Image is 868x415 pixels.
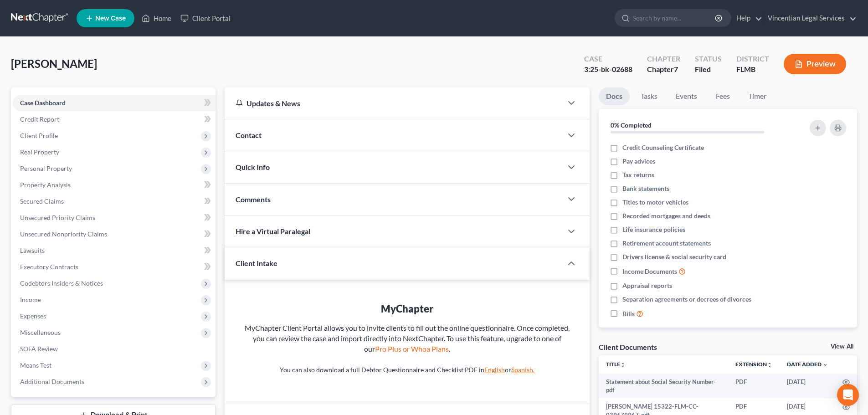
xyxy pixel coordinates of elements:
span: Client Profile [20,132,58,139]
a: Unsecured Priority Claims [13,210,216,226]
td: PDF [728,374,780,399]
span: Tax returns [622,170,654,179]
span: Appraisal reports [622,281,672,290]
a: Spanish. [511,366,534,374]
span: Lawsuits [20,246,45,254]
a: Client Portal [176,10,235,26]
span: Titles to motor vehicles [622,198,688,207]
span: Additional Documents [20,378,84,385]
div: Chapter [647,54,680,64]
span: Codebtors Insiders & Notices [20,279,103,287]
a: Pro Plus or Whoa Plans [375,344,449,353]
span: Expenses [20,312,46,320]
span: Miscellaneous [20,328,61,336]
span: Income Documents [622,267,677,276]
div: Status [695,54,722,64]
span: Recorded mortgages and deeds [622,211,710,220]
i: expand_more [822,362,828,368]
span: Personal Property [20,164,72,172]
span: Comments [236,195,271,204]
span: Means Test [20,361,51,369]
p: You can also download a full Debtor Questionnaire and Checklist PDF in or [243,365,571,374]
div: FLMB [736,64,769,75]
a: Docs [599,87,630,105]
div: MyChapter [243,302,571,316]
span: Contact [236,131,262,139]
span: Case Dashboard [20,99,66,107]
a: View All [831,343,853,350]
button: Preview [784,54,846,74]
div: 3:25-bk-02688 [584,64,632,75]
td: [DATE] [780,374,835,399]
span: 7 [674,65,678,73]
a: Fees [708,87,737,105]
a: Vincentian Legal Services [763,10,857,26]
span: Pay advices [622,157,655,166]
span: Credit Counseling Certificate [622,143,704,152]
span: New Case [95,15,126,22]
span: SOFA Review [20,345,58,353]
div: Updates & News [236,98,551,108]
a: Secured Claims [13,193,216,210]
a: Case Dashboard [13,95,216,111]
div: District [736,54,769,64]
span: Unsecured Nonpriority Claims [20,230,107,238]
td: Statement about Social Security Number-pdf [599,374,728,399]
span: Bills [622,309,635,318]
input: Search by name... [633,10,716,26]
span: Credit Report [20,115,59,123]
span: Hire a Virtual Paralegal [236,227,310,236]
i: unfold_more [620,362,626,368]
a: Date Added expand_more [787,361,828,368]
a: Credit Report [13,111,216,128]
span: Property Analysis [20,181,71,189]
a: Help [732,10,762,26]
span: Life insurance policies [622,225,685,234]
a: Property Analysis [13,177,216,193]
a: Home [137,10,176,26]
a: SOFA Review [13,341,216,357]
div: Case [584,54,632,64]
a: Tasks [633,87,665,105]
span: Unsecured Priority Claims [20,214,95,221]
div: Client Documents [599,342,657,352]
span: Bank statements [622,184,669,193]
span: Quick Info [236,163,270,171]
i: unfold_more [767,362,772,368]
a: Titleunfold_more [606,361,626,368]
span: Income [20,296,41,303]
span: MyChapter Client Portal allows you to invite clients to fill out the online questionnaire. Once c... [245,323,570,353]
a: Timer [741,87,774,105]
strong: 0% Completed [611,121,652,129]
span: Real Property [20,148,59,156]
span: Separation agreements or decrees of divorces [622,295,751,304]
div: Filed [695,64,722,75]
a: Unsecured Nonpriority Claims [13,226,216,242]
a: Executory Contracts [13,259,216,275]
span: Client Intake [236,259,277,267]
span: [PERSON_NAME] [11,57,97,70]
a: English [484,366,505,374]
span: Secured Claims [20,197,64,205]
span: Executory Contracts [20,263,78,271]
span: Drivers license & social security card [622,252,726,261]
span: Retirement account statements [622,239,711,248]
div: Open Intercom Messenger [837,384,859,406]
a: Events [668,87,704,105]
a: Lawsuits [13,242,216,259]
a: Extensionunfold_more [735,361,772,368]
div: Chapter [647,64,680,75]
